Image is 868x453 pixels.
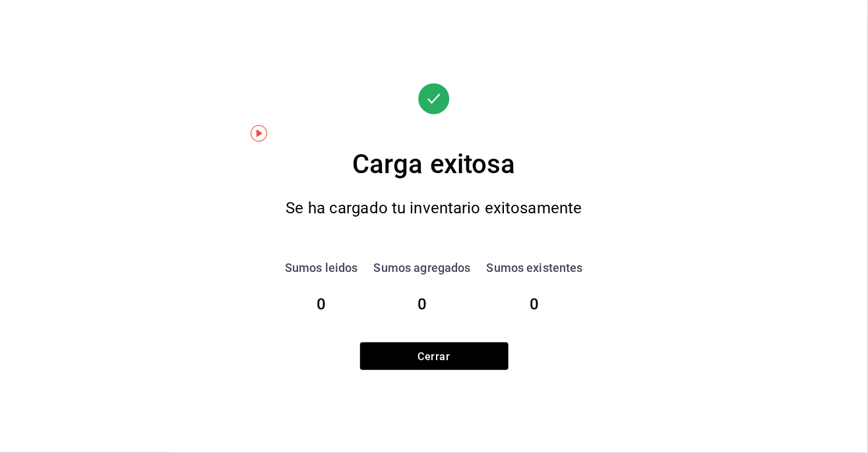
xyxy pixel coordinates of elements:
img: Marcador de información sobre herramientas [251,125,267,142]
font: Carga exitosa [352,149,516,180]
font: Cerrar [418,350,450,362]
font: 0 [530,295,540,313]
button: Cerrar [360,342,509,370]
font: Sumos existentes [487,261,583,275]
font: Sumos agregados [374,261,471,275]
font: Sumos leidos [285,261,358,275]
font: 0 [317,295,326,313]
font: 0 [418,295,427,313]
font: Se ha cargado tu inventario exitosamente [286,199,582,217]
